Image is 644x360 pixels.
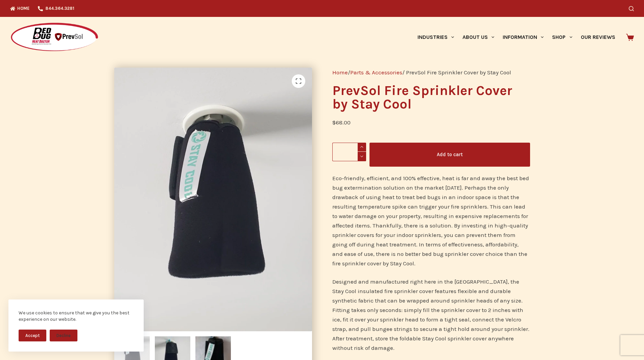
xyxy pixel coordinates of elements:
[332,69,348,76] a: Home
[332,68,530,77] nav: Breadcrumb
[292,74,305,88] a: View full-screen image gallery
[332,143,366,161] input: Product quantity
[499,17,548,57] a: Information
[332,277,530,353] p: Designed and manufactured right here in the [GEOGRAPHIC_DATA], the Stay Cool insulated fire sprin...
[548,17,576,57] a: Shop
[332,84,530,111] h1: PrevSol Fire Sprinkler Cover by Stay Cool
[19,310,134,323] div: We use cookies to ensure that we give you the best experience on our website.
[629,6,634,11] button: Search
[332,119,336,126] span: $
[332,119,351,126] bdi: 68.00
[458,17,498,57] a: About Us
[10,22,99,52] img: Prevsol/Bed Bug Heat Doctor
[350,69,402,76] a: Parts & Accessories
[576,17,619,57] a: Our Reviews
[332,173,530,268] p: Eco-friendly, efficient, and 100% effective, heat is far and away the best bed bug extermination ...
[550,261,644,360] iframe: LiveChat chat widget
[413,17,458,57] a: Industries
[413,17,619,57] nav: Primary
[19,330,46,341] button: Accept
[369,143,530,167] button: Add to cart
[50,330,77,341] button: Decline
